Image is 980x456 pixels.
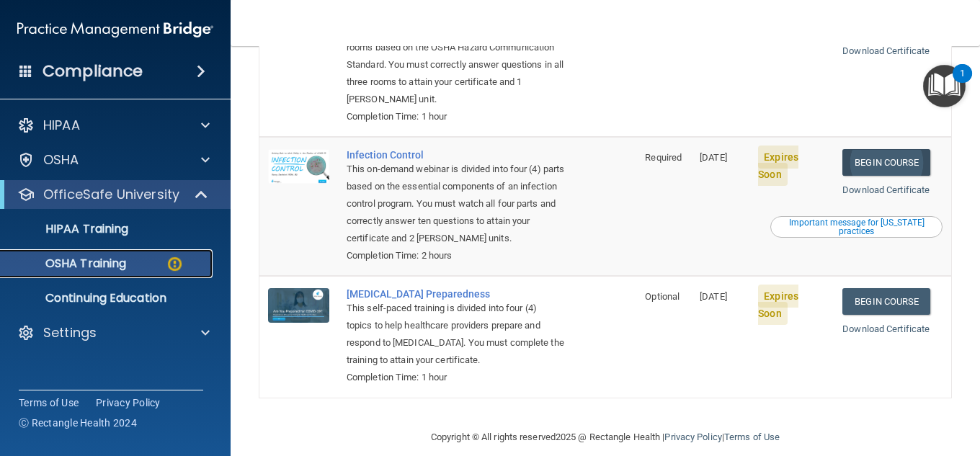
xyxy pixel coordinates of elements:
[664,432,721,442] a: Privacy Policy
[645,152,682,163] span: Required
[17,324,210,341] a: Settings
[347,161,564,247] div: This on-demand webinar is divided into four (4) parts based on the essential components of an inf...
[842,45,930,56] a: Download Certificate
[758,285,798,325] span: Expires Soon
[347,369,564,386] div: Completion Time: 1 hour
[43,61,143,81] h4: Compliance
[17,15,213,44] img: PMB logo
[347,22,564,108] div: This self-paced training is divided into three (3) rooms based on the OSHA Hazard Communication S...
[347,149,564,161] a: Infection Control
[700,291,727,302] span: [DATE]
[842,184,930,195] a: Download Certificate
[347,288,564,300] a: [MEDICAL_DATA] Preparedness
[43,186,179,203] p: OfficeSafe University
[19,416,137,430] span: Ⓒ Rectangle Health 2024
[17,117,210,134] a: HIPAA
[43,117,80,134] p: HIPAA
[700,152,727,163] span: [DATE]
[645,291,680,302] span: Optional
[347,108,564,125] div: Completion Time: 1 hour
[19,395,79,410] a: Terms of Use
[17,186,209,203] a: OfficeSafe University
[772,218,940,236] div: Important message for [US_STATE] practices
[43,324,97,341] p: Settings
[9,222,128,236] p: HIPAA Training
[770,216,943,238] button: Read this if you are a dental practitioner in the state of CA
[842,149,930,176] a: Begin Course
[842,323,930,334] a: Download Certificate
[347,247,564,264] div: Completion Time: 2 hours
[9,256,126,271] p: OSHA Training
[17,151,210,169] a: OSHA
[842,288,930,315] a: Begin Course
[923,65,966,107] button: Open Resource Center, 1 new notification
[166,255,184,273] img: warning-circle.0cc9ac19.png
[724,432,780,442] a: Terms of Use
[96,395,161,410] a: Privacy Policy
[43,151,79,169] p: OSHA
[960,73,965,92] div: 1
[347,300,564,369] div: This self-paced training is divided into four (4) topics to help healthcare providers prepare and...
[758,146,798,186] span: Expires Soon
[9,291,206,305] p: Continuing Education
